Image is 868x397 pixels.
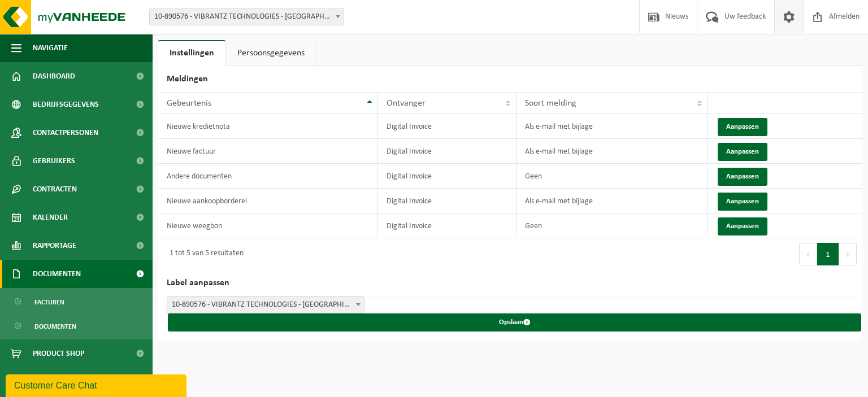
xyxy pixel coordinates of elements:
[150,9,344,25] span: 10-890576 - VIBRANTZ TECHNOLOGIES - SAINT-GHISLAIN
[167,99,211,108] span: Gebeurtenis
[839,243,857,265] button: Next
[718,143,767,161] button: Aanpassen
[34,291,64,313] span: Facturen
[3,291,150,312] a: Facturen
[33,232,76,260] span: Rapportage
[517,189,708,213] td: Als e-mail met bijlage
[33,368,124,396] span: Acceptatievoorwaarden
[33,175,77,203] span: Contracten
[33,62,75,90] span: Dashboard
[517,139,708,164] td: Als e-mail met bijlage
[34,316,76,337] span: Documenten
[517,114,708,139] td: Als e-mail met bijlage
[378,189,517,213] td: Digital Invoice
[517,213,708,238] td: Geen
[33,147,75,175] span: Gebruikers
[149,8,344,25] span: 10-890576 - VIBRANTZ TECHNOLOGIES - SAINT-GHISLAIN
[378,164,517,189] td: Digital Invoice
[167,297,364,313] span: 10-890576 - VIBRANTZ TECHNOLOGIES - SAINT-GHISLAIN
[168,313,861,331] button: Opslaan
[33,260,81,288] span: Documenten
[158,164,378,189] td: Andere documenten
[158,66,862,93] h2: Meldingen
[33,119,98,147] span: Contactpersonen
[158,114,378,139] td: Nieuwe kredietnota
[378,139,517,164] td: Digital Invoice
[33,34,68,62] span: Navigatie
[33,203,68,232] span: Kalender
[158,40,225,66] a: Instellingen
[167,296,364,313] span: 10-890576 - VIBRANTZ TECHNOLOGIES - SAINT-GHISLAIN
[33,339,84,368] span: Product Shop
[164,244,244,264] div: 1 tot 5 van 5 resultaten
[6,372,189,397] iframe: chat widget
[718,118,767,136] button: Aanpassen
[158,139,378,164] td: Nieuwe factuur
[226,40,316,66] a: Persoonsgegevens
[378,114,517,139] td: Digital Invoice
[158,270,862,296] h2: Label aanpassen
[3,315,150,337] a: Documenten
[33,90,99,119] span: Bedrijfsgegevens
[817,243,839,265] button: 1
[158,189,378,213] td: Nieuwe aankoopborderel
[718,193,767,211] button: Aanpassen
[387,99,426,108] span: Ontvanger
[378,213,517,238] td: Digital Invoice
[718,168,767,186] button: Aanpassen
[718,217,767,235] button: Aanpassen
[517,164,708,189] td: Geen
[525,99,576,108] span: Soort melding
[158,213,378,238] td: Nieuwe weegbon
[799,243,817,265] button: Previous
